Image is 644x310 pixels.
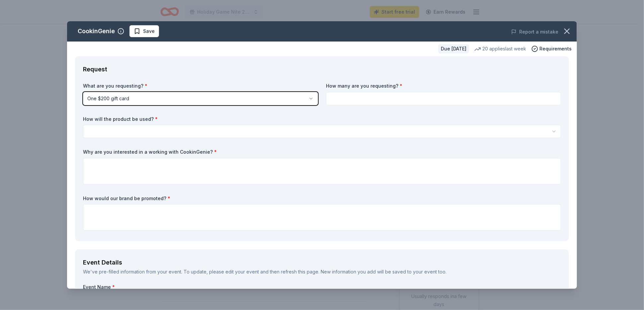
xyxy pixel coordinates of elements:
[83,64,561,75] div: Request
[474,45,526,53] div: 20 applies last week
[539,45,572,53] span: Requirements
[438,44,469,53] div: Due [DATE]
[143,27,155,35] span: Save
[83,116,561,122] label: How will the product be used?
[326,83,561,89] label: How many are you requesting?
[83,257,561,268] div: Event Details
[83,83,318,89] label: What are you requesting?
[511,28,558,36] button: Report a mistake
[83,284,561,290] label: Event Name
[83,268,561,276] div: We've pre-filled information from your event. To update, please edit your event and then refresh ...
[78,26,115,37] div: CookinGenie
[129,25,159,37] button: Save
[83,149,561,155] label: Why are you interested in a working with CookinGenie?
[531,45,572,53] button: Requirements
[83,195,561,202] label: How would our brand be promoted?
